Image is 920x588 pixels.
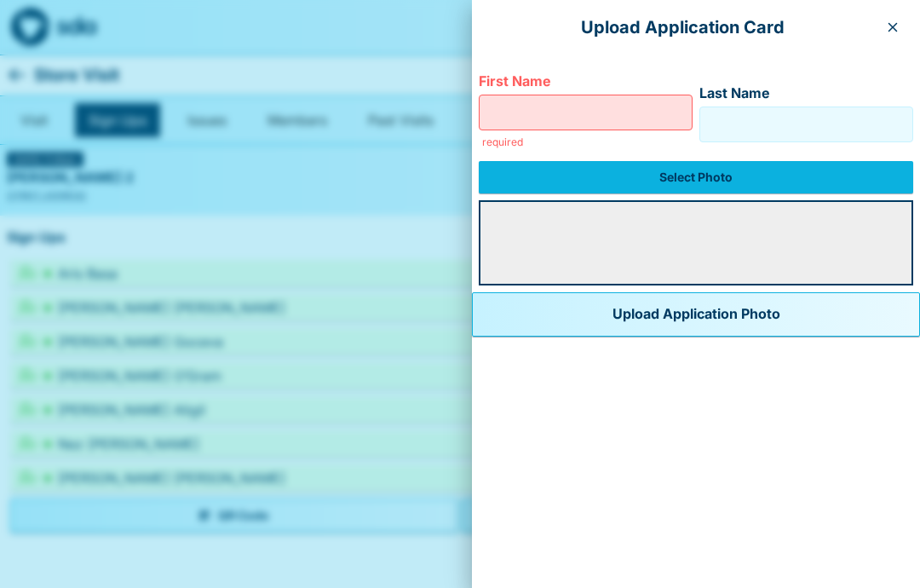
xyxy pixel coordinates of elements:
label: First Name [479,72,693,91]
p: required [482,134,689,151]
button: Upload Application Photo [472,292,920,337]
p: Upload Application Card [486,14,879,41]
label: Last Name [699,84,913,103]
label: Select Photo [479,161,913,193]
